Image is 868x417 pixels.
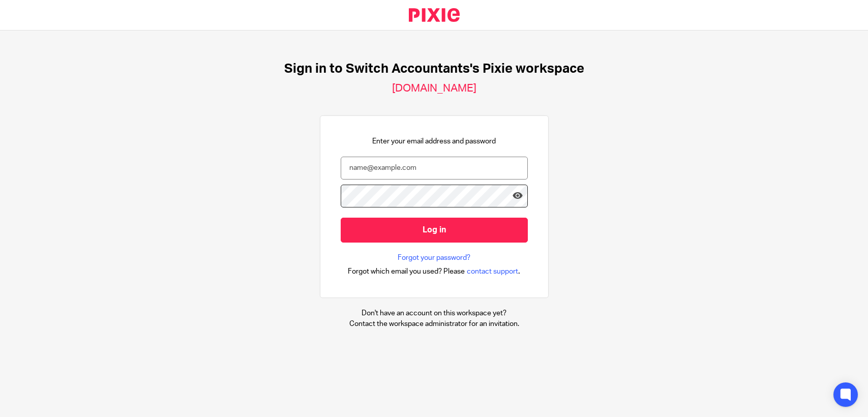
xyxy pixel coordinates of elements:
span: Forgot which email you used? Please [348,266,465,277]
h2: [DOMAIN_NAME] [392,82,476,95]
p: Contact the workspace administrator for an invitation. [349,319,519,329]
div: . [348,265,520,277]
input: Log in [341,218,528,243]
h1: Sign in to Switch Accountants's Pixie workspace [284,61,584,77]
a: Forgot your password? [398,253,470,263]
input: name@example.com [341,157,528,180]
p: Don't have an account on this workspace yet? [349,308,519,318]
span: contact support [467,266,518,277]
p: Enter your email address and password [372,136,496,146]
